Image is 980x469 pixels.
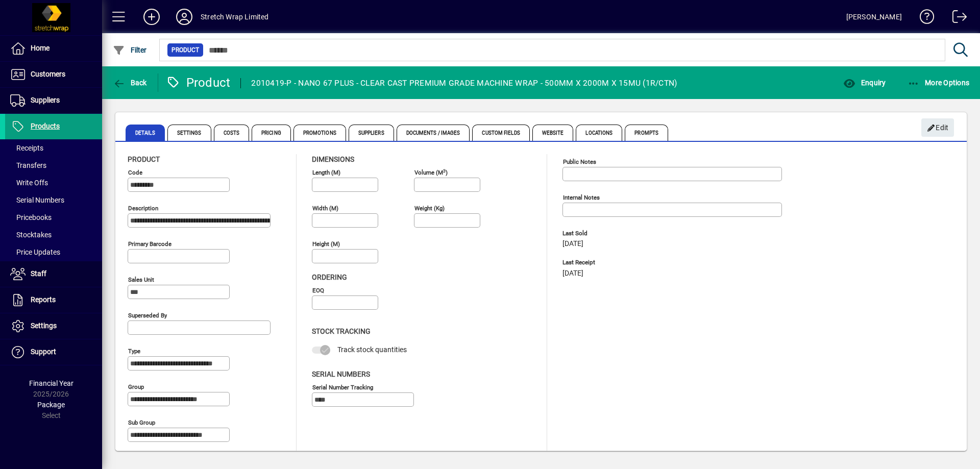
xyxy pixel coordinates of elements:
[312,383,373,390] mat-label: Serial Number tracking
[102,73,158,92] app-page-header-button: Back
[10,196,64,204] span: Serial Numbers
[31,122,60,130] span: Products
[921,118,954,137] button: Edit
[31,96,60,104] span: Suppliers
[10,144,43,152] span: Receipts
[293,125,346,141] span: Promotions
[563,158,596,165] mat-label: Public Notes
[562,269,583,278] span: [DATE]
[31,322,57,330] span: Settings
[905,73,972,92] button: More Options
[128,240,171,248] mat-label: Primary barcode
[128,312,167,319] mat-label: Superseded by
[171,45,199,55] span: Product
[945,2,967,35] a: Logout
[5,339,102,365] a: Support
[5,191,102,209] a: Serial Numbers
[625,125,668,141] span: Prompts
[113,46,147,54] span: Filter
[166,75,231,91] div: Product
[31,70,65,78] span: Customers
[562,259,716,266] span: Last Receipt
[5,88,102,113] a: Suppliers
[37,401,65,409] span: Package
[128,169,142,176] mat-label: Code
[562,240,583,248] span: [DATE]
[5,209,102,226] a: Pricebooks
[10,213,52,221] span: Pricebooks
[10,248,60,256] span: Price Updates
[846,9,902,25] div: [PERSON_NAME]
[167,125,211,141] span: Settings
[214,125,250,141] span: Costs
[312,273,347,281] span: Ordering
[5,243,102,261] a: Price Updates
[563,194,600,201] mat-label: Internal Notes
[414,169,448,176] mat-label: Volume (m )
[201,9,269,25] div: Stretch Wrap Limited
[251,75,677,91] div: 2010419-P - NANO 67 PLUS - CLEAR CAST PREMIUM GRADE MACHINE WRAP - 500MM X 2000M X 15MU (1R/CTN)
[312,205,338,212] mat-label: Width (m)
[29,379,73,387] span: Financial Year
[5,62,102,87] a: Customers
[312,169,340,176] mat-label: Length (m)
[414,205,445,212] mat-label: Weight (Kg)
[110,73,150,92] button: Back
[126,125,165,141] span: Details
[912,2,935,35] a: Knowledge Base
[472,125,529,141] span: Custom Fields
[128,155,160,163] span: Product
[312,155,354,163] span: Dimensions
[337,345,407,354] span: Track stock quantities
[113,79,147,87] span: Back
[843,79,886,87] span: Enquiry
[5,174,102,191] a: Write Offs
[5,287,102,313] a: Reports
[128,348,140,355] mat-label: Type
[5,226,102,243] a: Stocktakes
[908,79,970,87] span: More Options
[562,230,716,237] span: Last Sold
[10,179,48,187] span: Write Offs
[312,370,370,378] span: Serial Numbers
[128,419,155,426] mat-label: Sub group
[252,125,291,141] span: Pricing
[841,73,888,92] button: Enquiry
[5,36,102,61] a: Home
[927,119,949,136] span: Edit
[397,125,470,141] span: Documents / Images
[312,287,324,294] mat-label: EOQ
[532,125,574,141] span: Website
[312,327,371,335] span: Stock Tracking
[31,348,56,356] span: Support
[5,157,102,174] a: Transfers
[128,205,158,212] mat-label: Description
[110,41,150,59] button: Filter
[31,269,46,278] span: Staff
[5,139,102,157] a: Receipts
[128,276,154,283] mat-label: Sales unit
[31,44,50,52] span: Home
[10,231,52,239] span: Stocktakes
[576,125,622,141] span: Locations
[312,240,340,248] mat-label: Height (m)
[10,161,46,169] span: Transfers
[31,295,56,304] span: Reports
[443,168,446,173] sup: 3
[135,8,168,26] button: Add
[349,125,394,141] span: Suppliers
[5,261,102,287] a: Staff
[128,383,144,390] mat-label: Group
[5,313,102,339] a: Settings
[168,8,201,26] button: Profile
